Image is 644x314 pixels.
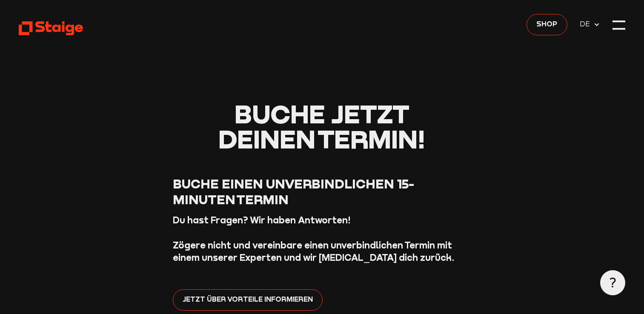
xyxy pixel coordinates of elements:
span: Shop [536,19,557,30]
span: Jetzt über Vorteile informieren [183,294,313,305]
a: Shop [527,14,567,35]
strong: Zögere nicht und vereinbare einen unverbindlichen Termin mit einem unserer Experten und wir [MEDI... [173,240,455,263]
span: Buche jetzt deinen Termin! [218,98,425,154]
span: DE [580,19,593,30]
a: Jetzt über Vorteile informieren [173,289,323,311]
span: Buche einen unverbindlichen 15-Minuten Termin [173,176,414,207]
strong: Du hast Fragen? Wir haben Antworten! [173,214,351,226]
